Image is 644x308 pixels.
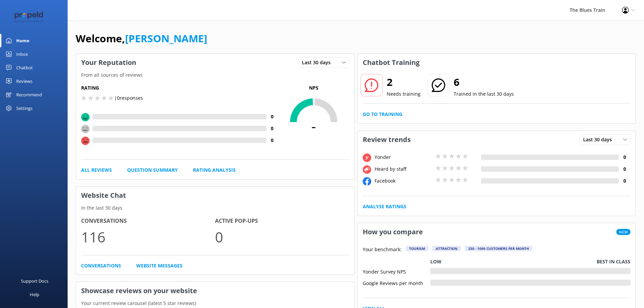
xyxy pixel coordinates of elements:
a: All Reviews [81,166,112,174]
div: Reviews [16,74,32,88]
h4: 0 [619,177,630,185]
a: Analyse Ratings [363,203,406,210]
p: Best in class [597,258,630,265]
div: Yonder [373,153,434,161]
p: Trained in the last 30 days [454,90,514,98]
h4: Conversations [81,217,215,226]
span: Last 30 days [302,59,335,66]
p: | 0 responses [114,94,143,102]
div: Chatbot [16,61,33,74]
h3: Showcase reviews on your website [76,282,354,300]
a: Question Summary [127,166,178,174]
p: Your benchmark: [363,246,402,254]
span: - [278,117,349,134]
a: Rating Analysis [193,166,236,174]
h3: Website Chat [76,187,354,204]
h3: Review trends [358,131,416,148]
a: Conversations [81,262,121,269]
div: Recommend [16,88,42,101]
div: Help [30,288,39,301]
div: Tourism [406,246,428,251]
p: 0 [215,226,349,248]
h4: Active Pop-ups [215,217,349,226]
div: Heard by staff [373,165,434,173]
p: Needs training [387,90,421,98]
h4: 0 [619,165,630,173]
div: 250 - 1000 customers per month [465,246,532,251]
p: NPS [278,84,349,92]
p: In the last 30 days [76,204,354,212]
div: Inbox [16,47,28,61]
span: Last 30 days [583,136,616,143]
a: Go to Training [363,111,402,118]
a: Website Messages [136,262,183,269]
div: Facebook [373,177,434,185]
h4: 0 [266,113,278,120]
a: [PERSON_NAME] [125,31,207,45]
span: New [616,229,630,235]
h3: Your Reputation [76,54,141,71]
h1: Welcome, [76,30,207,47]
div: Home [16,34,29,47]
div: Yonder Survey NPS [363,268,430,274]
div: Settings [16,101,32,115]
h4: 0 [266,125,278,132]
h5: Rating [81,84,278,92]
h2: 2 [387,74,421,90]
p: Low [430,258,442,265]
div: Google Reviews per month [363,280,430,286]
div: Attraction [432,246,461,251]
img: 12-1677471078.png [10,11,49,23]
div: Support Docs [21,274,48,288]
p: Your current review carousel (latest 5 star reviews) [76,300,354,307]
h4: 0 [619,153,630,161]
h3: Chatbot Training [358,54,425,71]
h2: 6 [454,74,514,90]
p: 116 [81,226,215,248]
h3: How you compare [358,223,428,241]
h4: 0 [266,137,278,144]
p: From all sources of reviews [76,71,354,79]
